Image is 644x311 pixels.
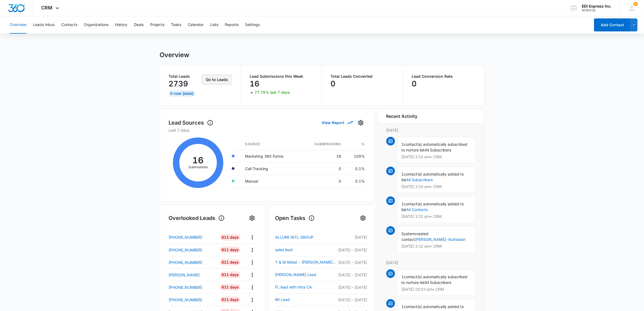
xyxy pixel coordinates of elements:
button: Actions [248,233,256,241]
p: Last 7 days [169,127,365,133]
div: 811 Days [220,247,240,253]
th: % [345,138,365,150]
a: [PHONE_NUMBER] [169,297,216,303]
div: 811 Days [220,296,240,303]
p: [DATE] 3:32 am • CRM [402,244,471,248]
button: Leads Inbox [33,16,55,34]
p: [DATE] [386,260,475,265]
div: account id [582,8,612,12]
span: 1 [402,172,404,176]
button: Actions [248,296,256,304]
td: Marketing 360 Forms [241,150,301,162]
p: [DATE] – [DATE] [338,260,367,265]
span: 1 [402,274,404,279]
td: Manual [241,175,301,187]
p: [PHONE_NUMBER] [169,260,203,265]
a: sales lead [275,247,338,253]
p: [DATE] – [DATE] [338,247,367,253]
a: All Subscribers [407,177,433,182]
span: contact(s) automatically subscribed to nurture list [402,274,468,285]
h1: Overview [160,51,190,59]
p: 0 [412,79,417,88]
button: Settings [245,16,260,34]
button: History [115,16,127,34]
a: All Contacts [407,207,428,212]
p: [PHONE_NUMBER] [169,247,203,253]
button: Add Contact [594,18,630,31]
button: Calendar [188,16,204,34]
div: 0 New [DATE] [169,90,195,97]
button: Settings [356,118,365,127]
a: [PERSON_NAME] Lead [275,271,338,278]
p: [DATE] 3:33 am • CRM [402,155,471,159]
button: Reports [225,16,239,34]
button: Deals [134,16,144,34]
span: System [402,231,415,236]
a: [PERSON_NAME] [169,272,216,278]
span: CRM [41,5,53,11]
span: contact(s) automatically added to list [402,202,464,212]
span: All Subscribers [425,148,451,152]
a: [PHONE_NUMBER] [169,284,216,290]
a: Y & M Metal - [PERSON_NAME] Lead [275,259,338,265]
p: [DATE] 3:32 am • CRM [402,215,471,218]
p: [DATE] [338,234,367,240]
button: Settings [359,214,367,222]
div: 811 Days [220,284,240,290]
div: notifications count [633,2,638,6]
div: 811 Days [220,271,240,278]
p: [DATE] – [DATE] [338,297,367,303]
a: MI Lead [275,296,338,303]
button: Actions [248,246,256,254]
a: [PERSON_NAME]-Kuttiadan [415,237,466,242]
span: 1 [402,304,404,309]
td: 0.1% [345,162,365,175]
p: [PHONE_NUMBER] [169,284,203,290]
div: 811 Days [220,259,240,265]
a: [PHONE_NUMBER] [169,247,216,253]
p: 77.78% last 7 days [255,90,290,94]
a: Go to Leads [202,77,232,82]
h6: Recent Activity [386,113,418,119]
p: 16 [250,79,259,88]
p: [DATE] – [DATE] [338,284,367,290]
p: Total Leads [169,74,201,78]
div: 811 Days [220,234,240,241]
th: Source [241,138,301,150]
p: Lead Submissions this Week [250,74,313,78]
button: Organizations [84,16,108,34]
td: 0.1% [345,175,365,187]
p: [PHONE_NUMBER] [169,297,203,303]
a: ALLURE INTL GROUP [275,234,338,241]
p: [DATE] 3:33 am • CRM [402,185,471,189]
span: contact(s) automatically added to list [402,172,464,182]
button: Lists [210,16,218,34]
td: 100% [345,150,365,162]
a: FL lead with intra CA [275,284,338,290]
p: [PHONE_NUMBER] [169,234,203,240]
td: 0 [301,162,345,175]
button: Actions [248,258,256,267]
span: All Subscribers [425,280,451,285]
h1: Open Tasks [275,214,315,222]
p: [DATE] [386,127,475,133]
p: Total Leads Converted [331,74,394,78]
span: 1 [402,142,404,147]
div: account name [582,4,612,8]
button: Settings [248,214,256,222]
button: Projects [150,16,164,34]
span: 1 [402,202,404,206]
p: [DATE] – [DATE] [338,272,367,278]
p: [DATE] 10:03 am • CRM [402,287,471,291]
td: Call Tracking [241,162,301,175]
button: Tasks [171,16,181,34]
p: 2739 [169,79,188,88]
p: [PERSON_NAME] [169,272,200,278]
button: Actions [248,283,256,291]
p: Lead Conversion Rate [412,74,475,78]
th: Submissions [301,138,345,150]
h1: Lead Sources [169,119,213,127]
h1: Overlooked Leads [169,214,225,222]
button: Actions [248,271,256,279]
span: 2 [633,2,638,6]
